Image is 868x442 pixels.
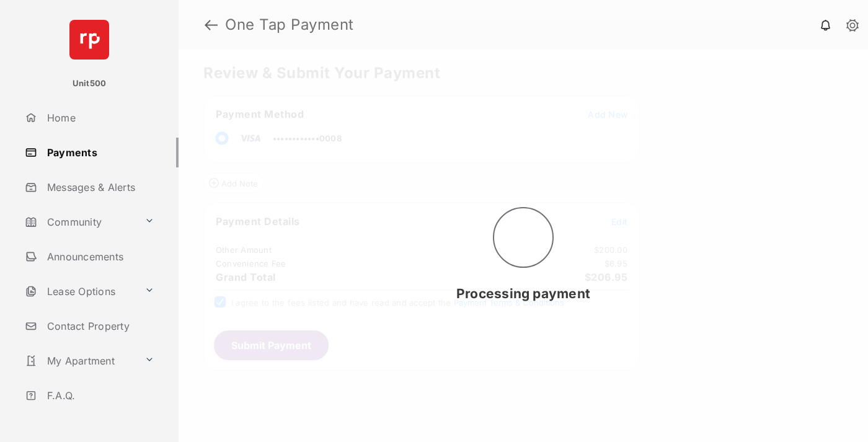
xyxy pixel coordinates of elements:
a: Payments [20,138,179,167]
a: Community [20,207,139,237]
a: F.A.Q. [20,381,179,410]
a: Contact Property [20,311,179,341]
span: Processing payment [456,286,590,301]
a: Home [20,103,179,133]
a: Announcements [20,242,179,272]
img: svg+xml;base64,PHN2ZyB4bWxucz0iaHR0cDovL3d3dy53My5vcmcvMjAwMC9zdmciIHdpZHRoPSI2NCIgaGVpZ2h0PSI2NC... [69,20,109,60]
a: Lease Options [20,276,139,306]
a: My Apartment [20,346,139,376]
a: Messages & Alerts [20,172,179,202]
p: Unit500 [73,77,107,90]
strong: One Tap Payment [225,17,354,32]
